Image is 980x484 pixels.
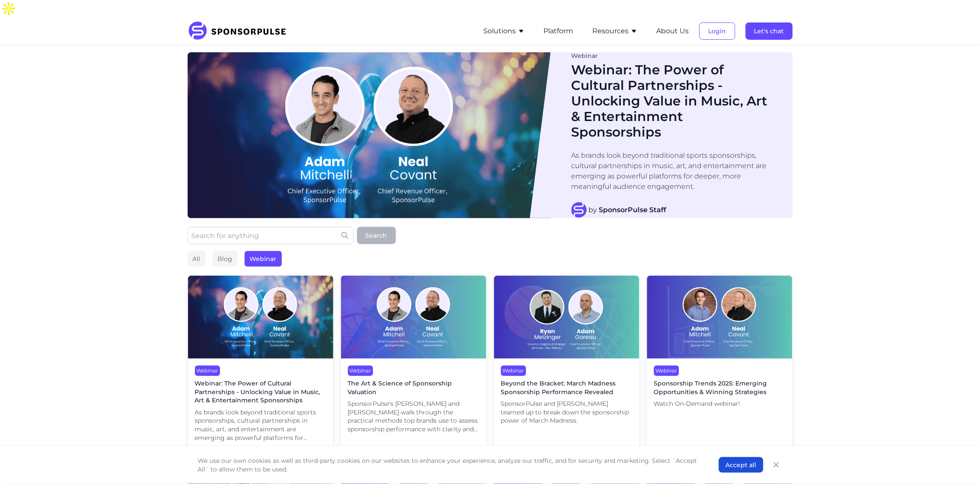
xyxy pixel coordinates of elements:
a: WebinarThe Art & Science of Sponsorship ValuationSponsorPulse's [PERSON_NAME] and [PERSON_NAME] w... [341,275,487,462]
button: About Us [657,26,689,36]
span: Read more [348,437,479,454]
img: SponsorPulse [188,22,293,41]
button: Let's chat [746,22,793,40]
span: by [589,205,667,215]
img: SponsorPulse Staff [571,202,587,218]
a: Login [699,27,735,35]
a: WebinarWebinar: The Power of Cultural Partnerships - Unlocking Value in Music, Art & Entertainmen... [188,275,334,462]
div: Webinar [245,251,282,267]
button: Close [770,459,782,471]
a: Let's chat [746,27,793,35]
p: We use our own cookies as well as third-party cookies on our websites to enhance your experience,... [198,456,702,474]
a: Blog ImageWebinarWebinar: The Power of Cultural Partnerships - Unlocking Value in Music, Art & En... [188,52,793,218]
a: Platform [544,27,574,35]
button: Login [699,22,735,40]
p: As brands look beyond traditional sports sponsorships, cultural partnerships in music, art, and e... [571,150,776,192]
a: WebinarSponsorship Trends 2025: Emerging Opportunities & Winning StrategiesWatch On-Demand webina... [647,275,793,462]
span: Read more [501,429,632,454]
img: Blog Image [188,52,551,218]
img: search icon [342,232,348,239]
span: SponsorPulse and [PERSON_NAME] teamed up to break down the sponsorship power of March Madness. [501,400,632,425]
div: Webinar [571,53,776,59]
h1: Webinar: The Power of Cultural Partnerships - Unlocking Value in Music, Art & Entertainment Spons... [571,62,776,140]
span: SponsorPulse's [PERSON_NAME] and [PERSON_NAME] walk through the practical methods top brands use ... [348,400,479,433]
div: Webinar [348,366,373,376]
input: Search for anything [188,227,354,244]
span: Sponsorship Trends 2025: Emerging Opportunities & Winning Strategies [654,379,785,396]
button: Accept all [719,457,763,473]
iframe: Chat Widget [937,443,980,484]
span: Beyond the Bracket: March Madness Sponsorship Performance Revealed [501,379,632,396]
button: Search [357,227,396,244]
img: Webinar header image [188,276,333,359]
div: Webinar [195,366,220,376]
span: As brands look beyond traditional sports sponsorships, cultural partnerships in music, art, and e... [195,408,326,442]
img: Webinar: Sponsorship Trends 2025: Emerging Opportunities & Winning Strategies [647,276,792,359]
div: All [188,251,206,267]
a: About Us [657,27,689,35]
a: WebinarBeyond the Bracket: March Madness Sponsorship Performance RevealedSponsorPulse and [PERSON... [494,275,640,462]
span: Webinar: The Power of Cultural Partnerships - Unlocking Value in Music, Art & Entertainment Spons... [195,379,326,405]
strong: SponsorPulse Staff [599,206,667,214]
span: Watch On-Demand webinar! [654,400,785,408]
div: Blog [213,251,238,267]
button: Platform [544,26,574,36]
button: Resources [593,26,638,36]
button: Solutions [484,26,525,36]
div: Webinar [654,366,679,376]
img: On-Demand-Webinar Cover Image [341,276,486,359]
span: Read more [654,412,785,454]
span: The Art & Science of Sponsorship Valuation [348,379,479,396]
div: Webinar [501,366,526,376]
